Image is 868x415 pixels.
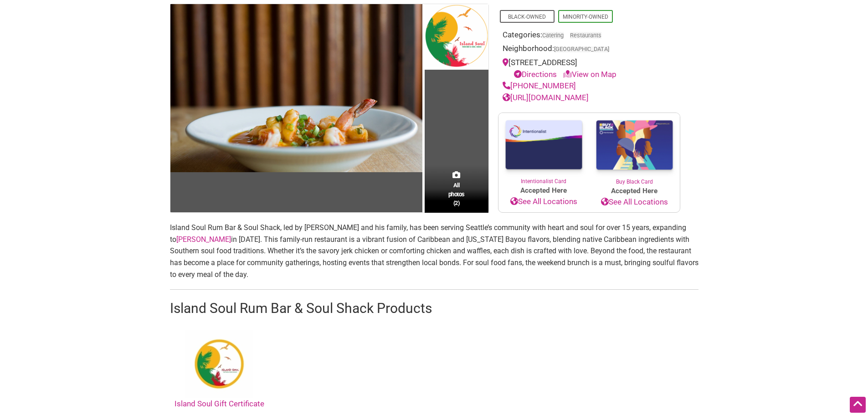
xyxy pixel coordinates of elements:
a: Directions [514,70,557,79]
a: Buy Black Card [589,113,680,186]
span: All photos (2) [448,181,465,207]
a: See All Locations [589,196,680,208]
span: [GEOGRAPHIC_DATA] [554,46,609,52]
a: Restaurants [570,32,601,39]
span: Accepted Here [498,185,589,196]
a: View on Map [563,70,616,79]
a: Island Soul Gift Certificate [175,330,264,408]
img: Island Soul Rum Bar & Soul Shack [170,4,422,172]
a: See All Locations [498,196,589,208]
div: Scroll Back to Top [850,397,866,413]
a: [URL][DOMAIN_NAME] [503,93,589,102]
a: Minority-Owned [563,14,608,20]
span: Accepted Here [589,186,680,196]
div: Categories: [503,29,676,43]
a: Catering [542,32,564,39]
a: Black-Owned [508,14,546,20]
a: Intentionalist Card [498,113,589,185]
h2: Island Soul Rum Bar & Soul Shack Products [170,299,699,318]
img: Buy Black Card [589,113,680,178]
div: [STREET_ADDRESS] [503,57,676,80]
a: [PHONE_NUMBER] [503,81,576,90]
div: Neighborhood: [503,43,676,57]
a: [PERSON_NAME] [176,235,231,244]
img: Intentionalist Card [498,113,589,177]
p: Island Soul Rum Bar & Soul Shack, led by [PERSON_NAME] and his family, has been serving Seattle’s... [170,222,699,280]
